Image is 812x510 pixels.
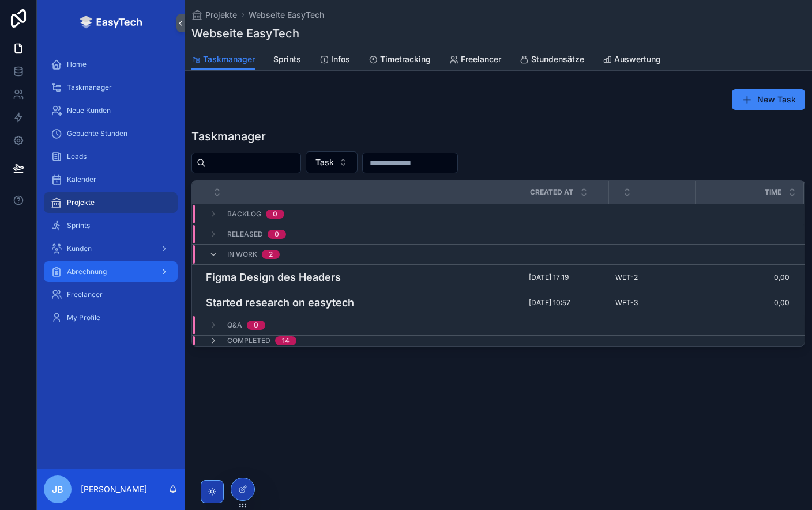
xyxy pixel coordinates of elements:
[44,192,178,213] a: Projekte
[191,25,299,41] h1: Webseite EasyTech
[696,273,790,282] a: 0,00
[67,244,92,253] span: Kunden
[249,9,324,21] a: Webseite EasyTech
[191,128,266,144] h1: Taskmanager
[67,175,96,184] span: Kalender
[765,188,781,197] span: Time
[273,49,301,72] a: Sprints
[227,336,270,345] span: Completed
[67,152,87,161] span: Leads
[191,49,255,71] a: Taskmanager
[44,307,178,328] a: My Profile
[603,49,661,72] a: Auswertung
[191,9,237,21] a: Projekte
[44,169,178,190] a: Kalender
[282,336,290,345] div: 14
[732,89,805,110] button: New Task
[44,215,178,236] a: Sprints
[273,54,301,65] span: Sprints
[331,54,350,65] span: Infos
[529,273,602,282] a: [DATE] 17:19
[227,250,257,259] span: In work
[615,273,688,282] a: WET-2
[315,157,334,168] span: Task
[380,54,431,65] span: Timetracking
[205,9,237,21] span: Projekte
[529,298,602,307] a: [DATE] 10:57
[529,298,570,307] span: [DATE] 10:57
[269,250,273,259] div: 2
[530,188,573,197] span: Created at
[615,273,638,282] span: WET-2
[206,295,515,310] a: Started research on easytech
[67,106,111,115] span: Neue Kunden
[44,77,178,98] a: Taskmanager
[44,238,178,259] a: Kunden
[44,261,178,282] a: Abrechnung
[319,49,350,72] a: Infos
[614,54,661,65] span: Auswertung
[67,198,95,207] span: Projekte
[757,94,796,105] span: New Task
[615,298,638,307] span: WET-3
[531,54,584,65] span: Stundensätze
[44,284,178,305] a: Freelancer
[696,298,790,307] a: 0,00
[227,321,242,330] span: Q&A
[461,54,501,65] span: Freelancer
[80,14,142,32] img: App logo
[67,60,87,69] span: Home
[67,83,112,92] span: Taskmanager
[67,290,103,299] span: Freelancer
[203,54,255,65] span: Taskmanager
[37,46,185,343] div: scrollable content
[67,313,100,322] span: My Profile
[227,230,263,239] span: Released
[67,267,107,276] span: Abrechnung
[44,123,178,144] a: Gebuchte Stunden
[227,210,261,219] span: Backlog
[369,49,431,72] a: Timetracking
[206,269,515,285] a: Figma Design des Headers
[44,54,178,75] a: Home
[306,151,358,173] button: Select Button
[520,49,584,72] a: Stundensätze
[44,100,178,121] a: Neue Kunden
[273,210,277,219] div: 0
[529,273,569,282] span: [DATE] 17:19
[449,49,501,72] a: Freelancer
[67,129,127,138] span: Gebuchte Stunden
[254,321,258,330] div: 0
[44,146,178,167] a: Leads
[67,221,90,230] span: Sprints
[52,482,63,496] span: JB
[275,230,279,239] div: 0
[615,298,688,307] a: WET-3
[81,484,147,495] p: [PERSON_NAME]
